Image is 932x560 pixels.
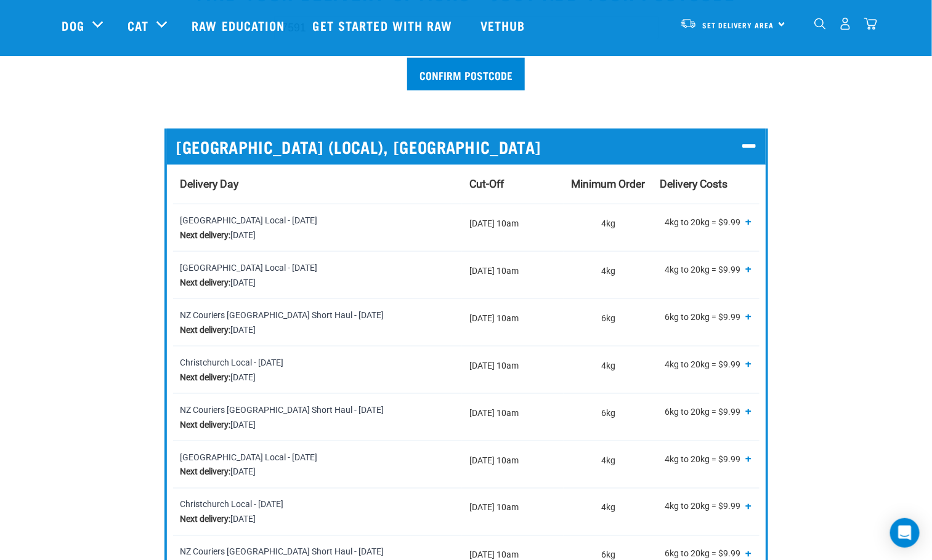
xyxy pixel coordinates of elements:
strong: Next delivery: [180,325,231,335]
a: Get started with Raw [301,1,468,50]
img: home-icon@2x.png [864,17,877,30]
a: Raw Education [179,1,300,50]
button: Show all tiers [746,454,752,464]
input: Confirm postcode [407,58,525,90]
p: 4kg to 20kg = $9.99 20kg to 40kg = $14.99 Over 40kg = $19.99 [660,355,752,377]
span: + [746,263,752,275]
button: Show all tiers [746,311,752,322]
div: Christchurch Local - [DATE] [DATE] [180,355,455,385]
td: 4kg [564,488,652,535]
button: Show all tiers [746,501,752,511]
td: 4kg [564,441,652,488]
p: 4kg to 20kg = $9.99 20kg to 40kg = $14.99 Over 40kg = $19.99 [660,450,752,471]
p: [GEOGRAPHIC_DATA] (LOCAL), [GEOGRAPHIC_DATA] [177,137,756,156]
img: user.png [839,17,852,30]
div: NZ Couriers [GEOGRAPHIC_DATA] Short Haul - [DATE] [DATE] [180,402,455,432]
span: + [746,310,752,322]
span: Set Delivery Area [703,23,774,27]
span: + [746,500,752,512]
td: [DATE] 10am [462,204,564,251]
a: Cat [128,16,148,34]
th: Minimum Order [564,165,652,204]
div: [GEOGRAPHIC_DATA] Local - [DATE] [DATE] [180,450,455,479]
a: Vethub [468,1,541,50]
div: Christchurch Local - [DATE] [DATE] [180,497,455,527]
td: [DATE] 10am [462,251,564,298]
p: 4kg to 20kg = $9.99 20kg to 40kg = $14.99 Over 40kg = $19.99 [660,497,752,519]
th: Delivery Day [173,165,462,204]
strong: Next delivery: [180,467,231,477]
img: home-icon-1@2x.png [814,18,826,30]
td: [DATE] 10am [462,393,564,441]
div: NZ Couriers [GEOGRAPHIC_DATA] Short Haul - [DATE] [DATE] [180,308,455,337]
button: Show all tiers [746,359,752,369]
p: 4kg to 20kg = $9.99 20kg to 40kg = $14.99 Over 40kg = $19.99 [660,260,752,282]
p: 4kg to 20kg = $9.99 20kg to 40kg = $14.99 Over 40kg = $19.99 [660,213,752,234]
div: [GEOGRAPHIC_DATA] Local - [DATE] [DATE] [180,260,455,290]
td: [DATE] 10am [462,488,564,535]
td: [DATE] 10am [462,441,564,488]
td: 6kg [564,298,652,346]
button: Show all tiers [746,406,752,417]
span: + [746,215,752,228]
img: van-moving.png [680,18,697,29]
strong: Next delivery: [180,230,231,240]
span: + [746,358,752,370]
button: Show all tiers [746,548,752,559]
td: 4kg [564,251,652,298]
td: 4kg [564,346,652,393]
div: Open Intercom Messenger [890,518,920,548]
td: [DATE] 10am [462,346,564,393]
strong: Next delivery: [180,420,231,430]
th: Cut-Off [462,165,564,204]
button: Show all tiers [746,217,752,227]
span: [GEOGRAPHIC_DATA] (LOCAL), [GEOGRAPHIC_DATA] [177,137,541,156]
a: Dog [62,16,84,34]
p: 6kg to 20kg = $9.99 20kg to 40kg = $19.99 Over 40kg = $29.99 [660,402,752,424]
p: 6kg to 20kg = $9.99 20kg to 40kg = $19.99 Over 40kg = $29.99 [660,308,752,329]
button: Show all tiers [746,264,752,274]
span: + [746,405,752,417]
td: 6kg [564,393,652,441]
strong: Next delivery: [180,372,231,382]
strong: Next delivery: [180,514,231,524]
span: + [746,452,752,465]
strong: Next delivery: [180,278,231,287]
span: + [746,547,752,559]
td: 4kg [564,204,652,251]
th: Delivery Costs [652,165,759,204]
div: [GEOGRAPHIC_DATA] Local - [DATE] [DATE] [180,213,455,242]
td: [DATE] 10am [462,298,564,346]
